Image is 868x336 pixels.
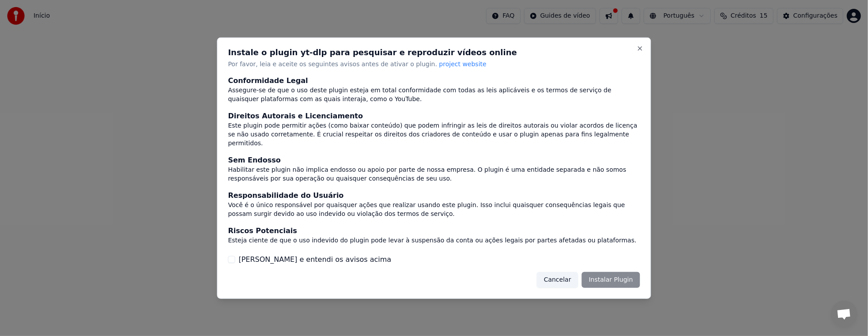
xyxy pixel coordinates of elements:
[228,48,640,56] h2: Instale o plugin yt-dlp para pesquisar e reproduzir vídeos online
[228,166,640,183] div: Habilitar este plugin não implica endosso ou apoio por parte de nossa empresa. O plugin é uma ent...
[228,201,640,219] div: Você é o único responsável por quaisquer ações que realizar usando este plugin. Isso inclui quais...
[228,226,640,236] div: Riscos Potenciais
[228,76,640,86] div: Conformidade Legal
[228,111,640,121] div: Direitos Autorais e Licenciamento
[228,86,640,104] div: Assegure-se de que o uso deste plugin esteja em total conformidade com todas as leis aplicáveis e...
[239,254,392,265] label: [PERSON_NAME] e entendi os avisos acima
[228,60,640,68] p: Por favor, leia e aceite os seguintes avisos antes de ativar o plugin.
[228,190,640,201] div: Responsabilidade do Usuário
[439,60,487,67] span: project website
[537,272,578,288] button: Cancelar
[228,236,640,245] div: Esteja ciente de que o uso indevido do plugin pode levar à suspensão da conta ou ações legais por...
[228,155,640,166] div: Sem Endosso
[228,121,640,148] div: Este plugin pode permitir ações (como baixar conteúdo) que podem infringir as leis de direitos au...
